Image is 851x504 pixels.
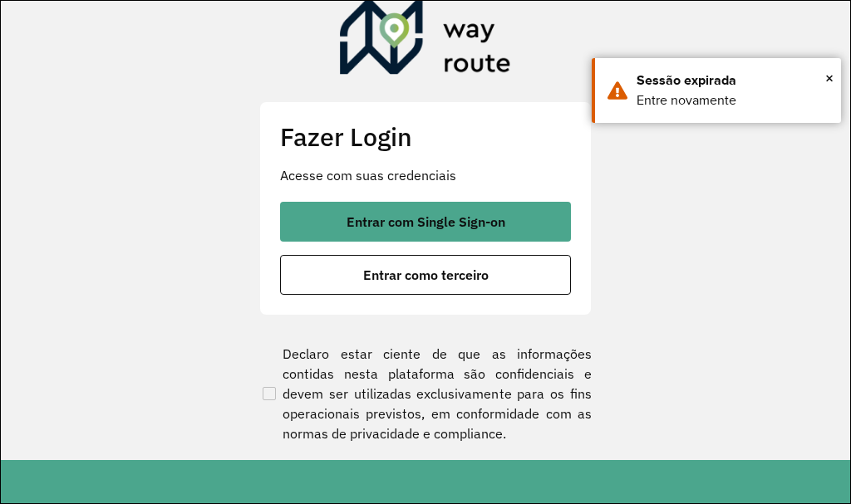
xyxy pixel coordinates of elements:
[280,165,571,185] p: Acesse com suas credenciais
[340,1,511,81] img: Roteirizador AmbevTech
[637,91,829,110] div: Entre novamente
[347,215,505,228] span: Entrar com Single Sign-on
[259,344,592,443] label: Declaro estar ciente de que as informações contidas nesta plataforma são confidenciais e devem se...
[280,202,571,242] button: button
[637,71,829,91] div: Sessão expirada
[825,66,834,91] button: Close
[363,268,489,281] span: Entrar como terceiro
[280,122,571,153] h2: Fazer Login
[825,66,834,91] span: ×
[280,255,571,295] button: button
